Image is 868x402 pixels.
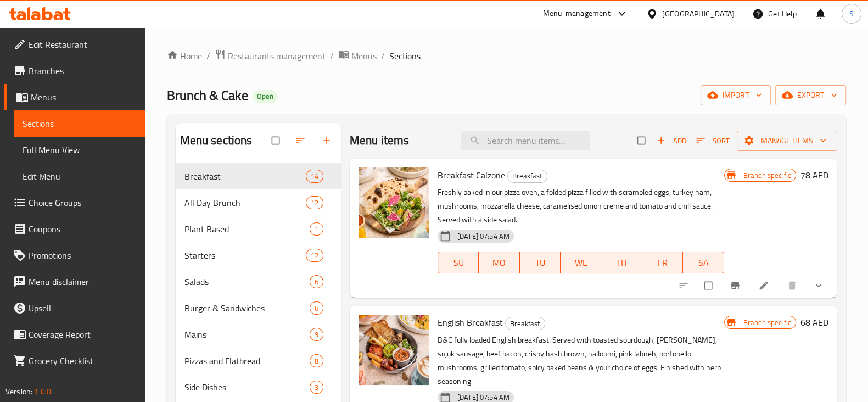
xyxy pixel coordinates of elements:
[184,249,306,262] span: Starters
[701,85,771,105] button: import
[14,163,145,189] a: Edit Menu
[687,255,719,271] span: SA
[654,132,689,149] button: Add
[849,8,854,20] span: S
[215,49,326,63] a: Restaurants management
[565,255,597,271] span: WE
[310,275,323,288] div: items
[800,168,828,183] h6: 78 AED
[23,117,136,130] span: Sections
[813,280,824,291] svg: Show Choices
[657,135,686,147] span: Add
[506,317,545,330] span: Breakfast
[5,384,32,399] span: Version:
[310,328,323,341] div: items
[479,252,519,273] button: MO
[453,231,514,242] span: [DATE] 07:54 AM
[310,303,323,314] span: 6
[800,315,828,330] h6: 68 AED
[14,110,145,137] a: Sections
[23,143,136,157] span: Full Menu View
[29,64,136,77] span: Branches
[310,356,323,366] span: 8
[443,255,474,271] span: SU
[176,242,341,269] div: Starters12
[438,252,479,273] button: SU
[693,132,732,149] button: Sort
[167,83,248,108] span: Brunch & Cake
[29,222,136,236] span: Coupons
[758,280,771,291] a: Edit menu item
[689,132,737,149] span: Sort items
[310,222,323,236] div: items
[483,255,515,271] span: MO
[184,328,310,341] span: Mains
[315,129,341,153] button: Add section
[306,198,323,208] span: 12
[306,196,323,209] div: items
[176,321,341,348] div: Mains9
[601,252,642,273] button: TH
[306,170,323,183] div: items
[784,88,837,102] span: export
[647,255,679,271] span: FR
[310,382,323,393] span: 3
[184,354,310,367] span: Pizzas and Flatbread
[29,38,136,51] span: Edit Restaurant
[29,249,136,262] span: Promotions
[253,92,278,101] span: Open
[338,49,377,63] a: Menus
[310,277,323,287] span: 6
[696,135,730,147] span: Sort
[662,8,735,20] div: [GEOGRAPHIC_DATA]
[176,348,341,374] div: Pizzas and Flatbread8
[184,302,310,315] span: Burger & Sandwiches
[176,374,341,400] div: Side Dishes3
[288,129,315,153] span: Sort sections
[739,170,796,181] span: Branch specific
[176,295,341,321] div: Burger & Sandwiches6
[184,196,306,209] span: All Day Brunch
[310,354,323,367] div: items
[654,132,689,149] span: Add item
[306,249,323,262] div: items
[438,333,724,388] p: B&C fully loaded English breakfast. Served with toasted sourdough, [PERSON_NAME], sujuk sausage, ...
[606,255,637,271] span: TH
[184,170,306,183] span: Breakfast
[310,330,323,340] span: 9
[4,31,145,58] a: Edit Restaurant
[330,49,334,63] li: /
[438,314,503,331] span: English Breakfast
[310,381,323,394] div: items
[4,216,145,242] a: Coupons
[34,384,51,399] span: 1.0.0
[698,275,721,296] span: Select to update
[737,131,837,151] button: Manage items
[306,250,323,261] span: 12
[561,252,601,273] button: WE
[176,269,341,295] div: Salads6
[438,186,724,227] p: Freshly baked in our pizza oven, a folded pizza filled with scrambled eggs, turkey ham, mushrooms...
[746,134,828,148] span: Manage items
[206,49,210,63] li: /
[739,317,796,328] span: Branch specific
[775,85,846,105] button: export
[389,49,421,63] span: Sections
[505,317,545,330] div: Breakfast
[4,321,145,348] a: Coverage Report
[438,167,505,183] span: Breakfast Calzone
[306,171,323,182] span: 14
[265,130,288,151] span: Select all sections
[359,168,429,238] img: Breakfast Calzone
[807,273,833,298] button: show more
[381,49,385,63] li: /
[4,58,145,84] a: Branches
[184,275,310,288] span: Salads
[176,189,341,216] div: All Day Brunch12
[4,295,145,321] a: Upsell
[29,328,136,341] span: Coverage Report
[310,302,323,315] div: items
